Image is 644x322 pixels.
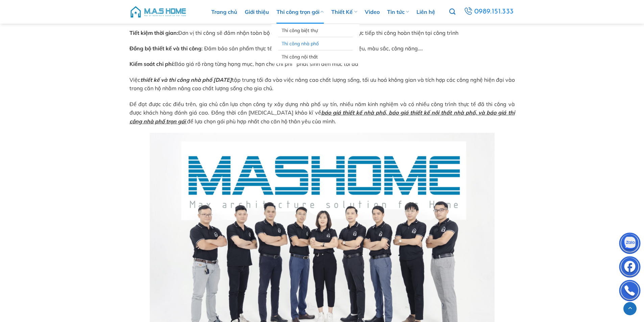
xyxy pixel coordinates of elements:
[129,100,515,126] p: Để đạt được các điều trên, gia chủ cần lựa chọn công ty xây dựng nhà phố uy tín, nhiều năm kinh n...
[282,24,349,37] a: Thi công biệt thự
[620,234,640,254] img: Zalo
[129,29,178,36] strong: Tiết kiệm thời gian:
[620,258,640,278] img: Facebook
[140,76,232,83] strong: thiết kế và thi công nhà phố [DATE]
[282,37,349,50] a: Thi công nhà phố
[620,281,640,302] img: Phone
[463,6,515,18] a: 0989.151.333
[129,45,201,52] strong: Đồng bộ thiết kế và thi công
[623,302,637,315] a: Lên đầu trang
[129,60,515,69] p: Báo giá rõ ràng từng hạng mục, hạn chế chi phí phát sinh đến mức tối đa
[129,44,515,53] p: : Đảm bảo sản phẩm thực tế sát với bản thiết kế nhất về chất liệu, màu sắc, công năng….
[129,2,187,22] img: M.A.S HOME – Tổng Thầu Thiết Kế Và Xây Nhà Trọn Gói
[129,76,515,93] p: Việc tập trung tối đa vào việc nâng cao chất lượng sống, tối ưu hoá không gian và tích hợp các cô...
[474,6,514,18] span: 0989.151.333
[129,109,515,125] strong: báo giá thiết kế nhà phố, báo giá thiết kế nội thất nhà phố, và báo giá thi công nhà phố trọn gói
[282,50,349,63] a: Thi công nội thất
[449,5,455,19] a: Tìm kiếm
[129,60,174,67] strong: Kiểm soát chi phí:
[129,29,515,38] p: Đơn vị thi công sẽ đảm nhận toàn bộ công việc từ lên ý tưởng, cho đến trực tiếp thi công hoàn thi...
